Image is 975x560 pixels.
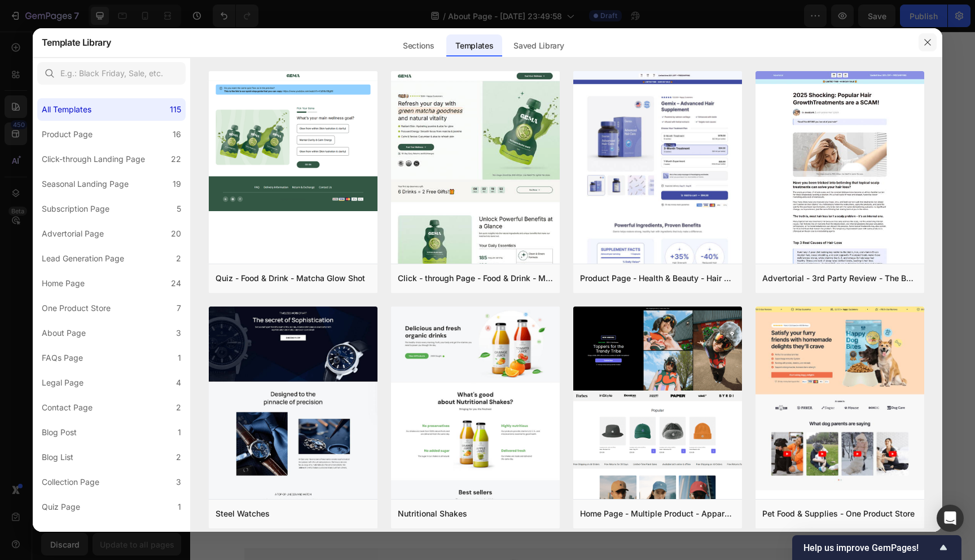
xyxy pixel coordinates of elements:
[42,426,77,439] div: Blog Post
[937,505,964,532] div: Open Intercom Messenger
[37,62,186,85] input: E.g.: Black Friday, Sale, etc.
[42,128,93,141] div: Product Page
[762,272,917,285] div: Advertorial - 3rd Party Review - The Before Image - Hair Supplement
[171,227,181,240] div: 20
[55,108,730,133] p: Our Mission & Vision
[42,351,83,365] div: FAQs Page
[803,541,950,554] button: Show survey - Help us improve GemPages!
[42,152,145,166] div: Click-through Landing Page
[42,177,129,191] div: Seasonal Landing Page
[394,34,443,57] div: Sections
[176,376,181,390] div: 4
[55,246,730,262] p: Behind the scenes:
[42,28,111,57] h2: Template Library
[176,475,181,489] div: 3
[177,202,181,216] div: 5
[446,34,502,57] div: Templates
[42,500,80,514] div: Quiz Page
[42,401,93,414] div: Contact Page
[171,277,181,290] div: 24
[55,262,730,279] p: We believe that if you concentrate your energy on one thing, you could burn a hole through it
[762,507,915,520] div: Pet Food & Supplies - One Product Store
[178,500,181,514] div: 1
[42,450,73,464] div: Blog List
[398,272,553,285] div: Click - through Page - Food & Drink - Matcha Glow Shot
[504,34,573,57] div: Saved Library
[216,507,270,520] div: Steel Watches
[42,277,85,290] div: Home Page
[55,213,730,230] p: We do this to provide styles for every body that flatters every skin color.
[176,252,181,265] div: 2
[42,326,86,340] div: About Page
[178,426,181,439] div: 1
[209,71,377,212] img: quiz-1.png
[42,475,99,489] div: Collection Page
[55,295,730,311] p: - like the sun catching paper on fire through a magnifying glass -
[42,227,104,240] div: Advertorial Page
[177,301,181,315] div: 7
[580,272,735,285] div: Product Page - Health & Beauty - Hair Supplement
[42,202,109,216] div: Subscription Page
[55,148,730,197] p: ThisisEnergi set out to build a transparent, size & color inclusive active-inspired brand that pr...
[173,177,181,191] div: 19
[580,507,735,520] div: Home Page - Multiple Product - Apparel - Style 4
[803,542,937,553] span: Help us improve GemPages!
[55,360,730,377] p: We don't want to have to compromise on the saturated, brightening colors that we wearing love so ...
[170,103,181,116] div: 115
[55,327,730,344] p: Our mission is to burn a hole through the waterways that are being impacted by the fashion industry.
[42,376,84,390] div: Legal Page
[42,252,124,265] div: Lead Generation Page
[176,450,181,464] div: 2
[42,301,111,315] div: One Product Store
[176,401,181,414] div: 2
[173,128,181,141] div: 16
[176,326,181,340] div: 3
[178,351,181,365] div: 1
[398,507,467,520] div: Nutritional Shakes
[42,103,91,116] div: All Templates
[54,147,731,426] div: Rich Text Editor. Editing area: main
[216,272,365,285] div: Quiz - Food & Drink - Matcha Glow Shot
[171,152,181,166] div: 22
